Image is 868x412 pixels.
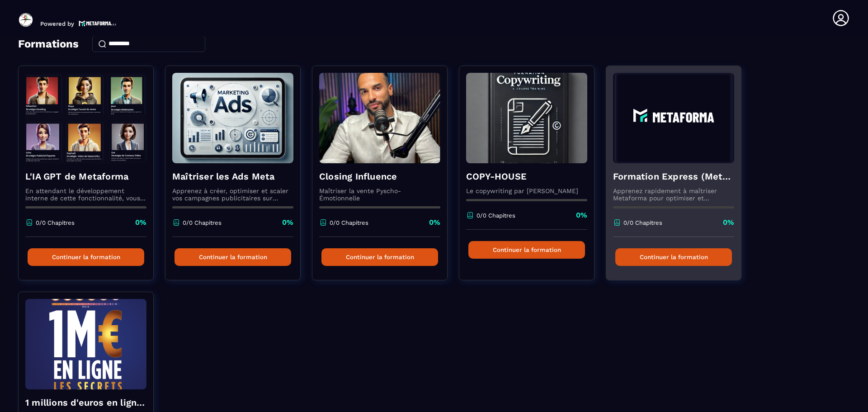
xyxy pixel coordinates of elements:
button: Continuer la formation [468,241,585,259]
a: formation-backgroundFormation Express (Metaforma)Apprenez rapidement à maîtriser Metaforma pour o... [606,66,753,292]
img: formation-background [25,73,146,163]
a: formation-backgroundCOPY-HOUSELe copywriting par [PERSON_NAME]0/0 Chapitres0%Continuer la formation [459,66,606,292]
h4: L'IA GPT de Metaforma [25,170,146,183]
p: 0% [429,218,440,227]
p: Powered by [40,20,74,27]
p: Maîtriser la vente Pyscho-Émotionnelle [319,187,440,202]
p: 0/0 Chapitres [36,219,75,226]
p: 0% [135,218,146,227]
p: En attendant le développement interne de cette fonctionnalité, vous pouvez déjà l’utiliser avec C... [25,187,146,202]
p: 0% [282,218,293,227]
img: formation-background [172,73,293,163]
a: formation-backgroundL'IA GPT de MetaformaEn attendant le développement interne de cette fonctionn... [18,66,165,292]
button: Continuer la formation [175,248,291,266]
img: logo [79,19,117,27]
img: formation-background [466,73,587,163]
h4: COPY-HOUSE [466,170,587,183]
img: formation-background [319,73,440,163]
img: logo-branding [18,13,33,27]
p: 0/0 Chapitres [476,212,515,219]
p: Apprenez à créer, optimiser et scaler vos campagnes publicitaires sur Facebook et Instagram. [172,187,293,202]
p: 0/0 Chapitres [183,219,222,226]
a: formation-backgroundClosing InfluenceMaîtriser la vente Pyscho-Émotionnelle0/0 Chapitres0%Continu... [312,66,459,292]
img: formation-background [25,299,146,389]
p: 0% [723,218,734,227]
button: Continuer la formation [28,248,144,266]
h4: Formations [18,38,79,50]
p: 0% [576,210,587,220]
p: Le copywriting par [PERSON_NAME] [466,187,587,194]
button: Continuer la formation [321,248,438,266]
p: 0/0 Chapitres [330,219,368,226]
h4: Maîtriser les Ads Meta [172,170,293,183]
p: 0/0 Chapitres [623,219,662,226]
p: Apprenez rapidement à maîtriser Metaforma pour optimiser et automatiser votre business. 🚀 [613,187,734,202]
a: formation-backgroundMaîtriser les Ads MetaApprenez à créer, optimiser et scaler vos campagnes pub... [165,66,312,292]
button: Continuer la formation [615,248,732,266]
img: formation-background [613,73,734,163]
h4: Formation Express (Metaforma) [613,170,734,183]
h4: 1 millions d'euros en ligne les secrets [25,396,146,409]
h4: Closing Influence [319,170,440,183]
